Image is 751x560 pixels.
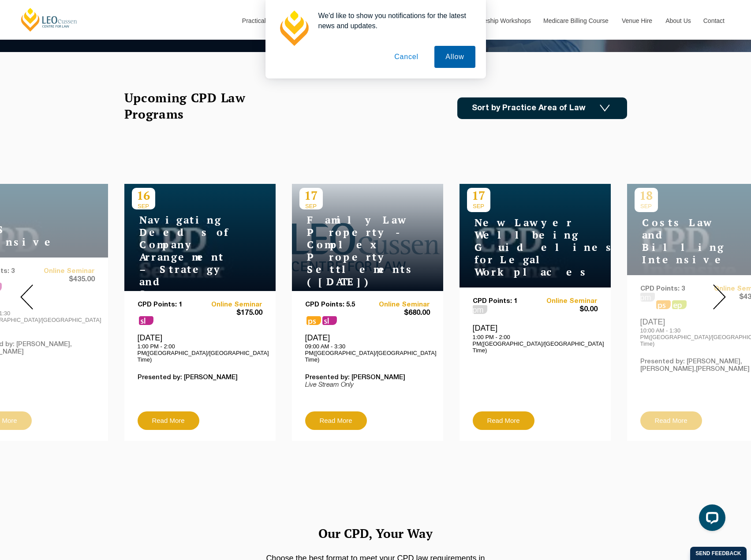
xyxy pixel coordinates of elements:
p: 09:00 AM - 3:30 PM([GEOGRAPHIC_DATA]/[GEOGRAPHIC_DATA] Time) [305,343,430,363]
span: $175.00 [200,309,262,318]
img: Prev [20,284,33,310]
span: $680.00 [367,309,430,318]
h2: Our CPD, Your Way [124,523,627,544]
p: 16 [132,188,155,203]
a: Online Seminar [200,301,262,309]
button: Allow [434,46,475,68]
p: CPD Points: 5.5 [305,301,368,309]
a: Online Seminar [535,298,598,305]
a: Read More [305,411,367,430]
span: SEP [467,203,490,209]
div: [DATE] [138,333,262,363]
h4: Family Law Property - Complex Property Settlements ([DATE]) [299,214,410,288]
p: Presented by: [PERSON_NAME] [305,374,430,381]
span: ps [306,316,321,325]
div: [DATE] [305,333,430,363]
a: Sort by Practice Area of Law [457,97,627,119]
div: [DATE] [473,323,598,353]
p: 1:00 PM - 2:00 PM([GEOGRAPHIC_DATA]/[GEOGRAPHIC_DATA] Time) [138,343,262,363]
span: $0.00 [535,305,598,314]
span: sl [139,316,153,325]
img: Icon [600,105,610,112]
a: Online Seminar [367,301,430,309]
p: CPD Points: 1 [138,301,200,309]
h4: New Lawyer Wellbeing Guidelines for Legal Workplaces [467,217,577,278]
img: notification icon [276,11,311,46]
button: Cancel [383,46,430,68]
img: Next [713,284,726,310]
p: 17 [299,188,323,203]
h2: Upcoming CPD Law Programs [124,90,268,122]
p: Presented by: [PERSON_NAME] [138,374,262,381]
p: Live Stream Only [305,381,430,389]
a: Read More [138,411,199,430]
span: SEP [132,203,155,209]
h4: Navigating Deeds of Company Arrangement – Strategy and Structure [132,214,242,300]
span: pm [473,305,487,314]
p: 17 [467,188,490,203]
p: 1:00 PM - 2:00 PM([GEOGRAPHIC_DATA]/[GEOGRAPHIC_DATA] Time) [473,334,598,354]
span: sl [322,316,337,325]
iframe: LiveChat chat widget [692,501,729,538]
a: Read More [473,411,534,430]
p: CPD Points: 1 [473,298,535,305]
span: SEP [299,203,323,209]
div: We'd like to show you notifications for the latest news and updates. [311,11,475,31]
